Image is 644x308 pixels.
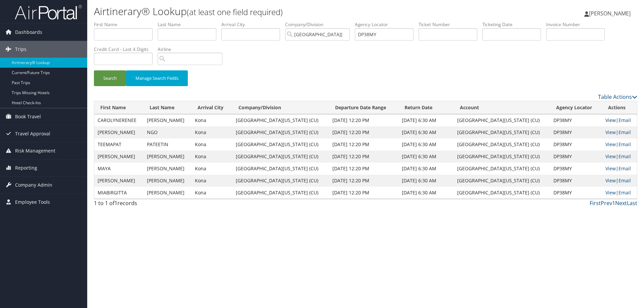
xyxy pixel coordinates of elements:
td: [GEOGRAPHIC_DATA][US_STATE] (CU) [232,126,329,138]
span: [PERSON_NAME] [589,10,631,17]
td: [DATE] 6:30 AM [398,138,453,150]
a: View [605,141,616,147]
td: [DATE] 6:30 AM [398,126,453,138]
td: DP38MY [550,138,602,150]
a: Email [619,165,631,172]
td: [GEOGRAPHIC_DATA][US_STATE] (CU) [454,138,550,150]
td: DP38MY [550,163,602,175]
span: Travel Approval [15,125,50,142]
td: [DATE] 12:20 PM [329,175,399,187]
td: DP38MY [550,150,602,163]
span: Employee Tools [15,194,50,210]
td: [DATE] 6:30 AM [398,187,453,199]
td: NGO [144,126,192,138]
td: [PERSON_NAME] [144,163,192,175]
th: Account: activate to sort column ascending [454,101,550,114]
td: Kona [192,187,232,199]
label: Company/Division [285,21,355,28]
td: | [602,175,637,187]
span: Company Admin [15,177,52,193]
td: Kona [192,150,232,163]
small: (at least one field required) [187,6,283,17]
td: [PERSON_NAME] [144,150,192,163]
a: Email [619,129,631,135]
td: [PERSON_NAME] [94,175,144,187]
td: | [602,138,637,150]
td: DP38MY [550,114,602,126]
a: Prev [601,199,612,207]
th: Actions [602,101,637,114]
span: Book Travel [15,108,41,125]
td: [GEOGRAPHIC_DATA][US_STATE] (CU) [454,163,550,175]
img: airportal-logo.png [15,4,82,20]
td: [DATE] 6:30 AM [398,175,453,187]
td: [PERSON_NAME] [144,114,192,126]
div: 1 to 1 of records [94,199,222,210]
td: [DATE] 12:20 PM [329,163,399,175]
td: [DATE] 12:20 PM [329,114,399,126]
label: Ticket Number [419,21,482,28]
td: [DATE] 12:20 PM [329,138,399,150]
th: Last Name: activate to sort column ascending [144,101,192,114]
a: Email [619,177,631,184]
th: First Name: activate to sort column ascending [94,101,144,114]
th: Return Date: activate to sort column ascending [398,101,453,114]
td: | [602,163,637,175]
td: DP38MY [550,175,602,187]
td: [DATE] 12:20 PM [329,150,399,163]
td: Kona [192,163,232,175]
a: Next [615,199,627,207]
th: Departure Date Range: activate to sort column ascending [329,101,399,114]
td: [DATE] 6:30 AM [398,163,453,175]
span: Reporting [15,160,37,176]
button: Search [94,70,126,86]
span: Trips [15,41,26,58]
label: Credit Card - Last 4 Digits [94,46,158,53]
td: [GEOGRAPHIC_DATA][US_STATE] (CU) [232,138,329,150]
th: Agency Locator: activate to sort column ascending [550,101,602,114]
label: Ticketing Date [482,21,546,28]
td: DP38MY [550,126,602,138]
a: Email [619,117,631,123]
span: Dashboards [15,24,42,41]
td: [DATE] 12:20 PM [329,187,399,199]
label: Last Name [158,21,221,28]
td: [GEOGRAPHIC_DATA][US_STATE] (CU) [232,163,329,175]
td: [GEOGRAPHIC_DATA][US_STATE] (CU) [454,175,550,187]
td: [GEOGRAPHIC_DATA][US_STATE] (CU) [232,114,329,126]
td: [PERSON_NAME] [144,187,192,199]
a: Email [619,189,631,196]
label: First Name [94,21,158,28]
td: Kona [192,126,232,138]
td: [GEOGRAPHIC_DATA][US_STATE] (CU) [232,175,329,187]
td: [GEOGRAPHIC_DATA][US_STATE] (CU) [454,150,550,163]
td: DP38MY [550,187,602,199]
a: Table Actions [598,93,637,101]
td: [PERSON_NAME] [144,175,192,187]
td: | [602,187,637,199]
th: Company/Division [232,101,329,114]
td: [DATE] 12:20 PM [329,126,399,138]
td: | [602,126,637,138]
td: TEEMAPAT [94,138,144,150]
button: Manage Search Fields [126,70,188,86]
td: [PERSON_NAME] [94,126,144,138]
a: Last [627,199,637,207]
a: View [605,189,616,196]
td: [GEOGRAPHIC_DATA][US_STATE] (CU) [232,187,329,199]
td: PATEETIN [144,138,192,150]
a: First [590,199,601,207]
span: Risk Management [15,142,55,159]
td: Kona [192,138,232,150]
label: Airline [158,46,227,53]
td: | [602,114,637,126]
td: MIABIRGITTA [94,187,144,199]
td: Kona [192,175,232,187]
a: View [605,129,616,135]
h1: Airtinerary® Lookup [94,4,456,18]
label: Arrival City [221,21,285,28]
a: View [605,165,616,172]
td: [DATE] 6:30 AM [398,150,453,163]
td: CAROLYNERENEE [94,114,144,126]
td: [GEOGRAPHIC_DATA][US_STATE] (CU) [454,187,550,199]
